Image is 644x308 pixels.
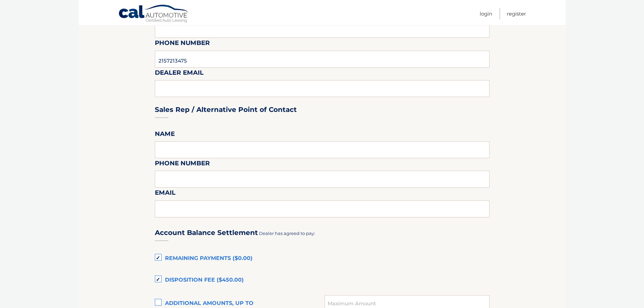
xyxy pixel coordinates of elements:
label: Name [155,129,175,141]
a: Cal Automotive [118,4,189,24]
label: Phone Number [155,38,210,50]
h3: Account Balance Settlement [155,229,258,237]
a: Login [480,8,492,19]
h3: Sales Rep / Alternative Point of Contact [155,105,297,114]
label: Phone Number [155,158,210,171]
span: Dealer has agreed to pay: [259,231,315,236]
label: Disposition Fee ($450.00) [155,274,490,287]
label: Remaining Payments ($0.00) [155,252,490,265]
label: Email [155,188,175,200]
a: Register [507,8,526,19]
label: Dealer Email [155,68,204,80]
